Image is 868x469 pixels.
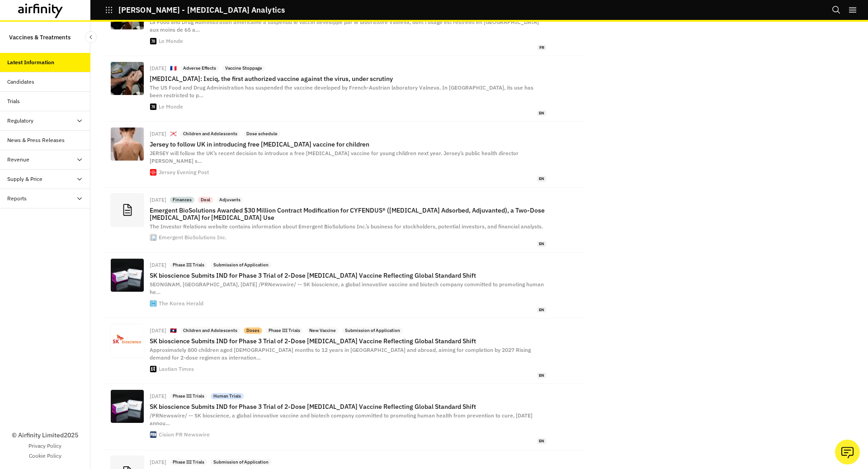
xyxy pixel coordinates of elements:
[111,62,144,95] img: 54a29c8_upload-1-iy8fycyvtmja-sipa-01208606-000060.jpg
[170,65,177,72] p: 🇫🇷
[150,66,166,71] div: [DATE]
[85,31,97,43] button: Close Sidebar
[28,442,61,450] a: Privacy Policy
[7,136,65,144] div: News & Press Releases
[7,97,20,105] div: Trials
[150,197,166,203] div: [DATE]
[7,117,33,125] div: Regulatory
[7,78,34,86] div: Candidates
[173,262,204,268] p: Phase III Trials
[213,393,241,399] p: Human Trials
[159,235,226,240] div: Emergent BioSolutions Inc.
[246,131,278,137] p: Dose schedule
[7,194,27,203] div: Reports
[159,301,203,306] div: The Korea Herald
[118,6,285,14] p: [PERSON_NAME] - [MEDICAL_DATA] Analytics
[309,327,336,334] p: New Vaccine
[111,324,144,357] img: sk_bioscience_logo.jpg
[170,130,177,138] p: 🇯🇪
[150,281,544,295] span: SEONGNAM, [GEOGRAPHIC_DATA], [DATE] /PRNewswire/ -- SK bioscience, a global innovative vaccine an...
[159,366,194,372] div: Laotian Times
[832,2,841,18] button: Search
[111,259,144,292] img: AEN2202509022020032471.b459d04faf63477686d7c060ce4740fe_T1.jpg
[201,197,210,203] p: Deal
[105,2,285,18] button: [PERSON_NAME] - [MEDICAL_DATA] Analytics
[159,38,183,44] div: Le Monde
[103,122,584,187] a: [DATE]🇯🇪Children and AdolescentsDose scheduleJersey to follow UK in introducing free [MEDICAL_DAT...
[150,223,543,230] span: The Investor Relations website contains information about Emergent BioSolutions Inc.’s business f...
[150,38,156,44] img: pwa-180.png
[7,58,54,66] div: Latest Information
[150,393,166,399] div: [DATE]
[150,300,156,307] img: favicon.ico
[225,65,262,71] p: Vaccine Stoppage
[103,318,584,384] a: [DATE]🇱🇦Children and AdolescentsDosesPhase III TrialsNew VaccineSubmission of ApplicationSK biosc...
[150,460,166,465] div: [DATE]
[537,176,546,182] span: en
[537,241,546,247] span: en
[173,459,204,465] p: Phase III Trials
[538,45,546,51] span: fr
[159,170,209,175] div: Jersey Evening Post
[183,327,237,334] p: Children and Adolescents
[150,412,533,426] span: /PRNewswire/ -- SK bioscience, a global innovative vaccine and biotech company committed to promo...
[150,337,546,345] p: SK bioscience Submits IND for Phase 3 Trial of 2-Dose [MEDICAL_DATA] Vaccine Reflecting Global St...
[150,169,156,175] img: cropped-Favicon-270x270-1.png
[103,384,584,450] a: [DATE]Phase III TrialsHuman TrialsSK bioscience Submits IND for Phase 3 Trial of 2-Dose [MEDICAL_...
[150,272,546,279] p: SK bioscience Submits IND for Phase 3 Trial of 2-Dose [MEDICAL_DATA] Vaccine Reflecting Global St...
[150,262,166,268] div: [DATE]
[150,84,533,99] span: The US Food and Drug Administration has suspended the vaccine developed by French-Austrian labora...
[150,234,156,241] img: favicons.png
[7,175,42,183] div: Supply & Price
[150,104,156,110] img: pwa-180.png
[835,440,860,464] button: Ask our analysts
[150,131,166,137] div: [DATE]
[150,366,156,372] img: cropped-favicon-270x270.png
[150,141,546,148] p: Jersey to follow UK in introducing free [MEDICAL_DATA] vaccine for children
[111,128,144,161] img: shutterstock_2419702733-scaled.jpg
[537,307,546,313] span: en
[150,403,546,410] p: SK bioscience Submits IND for Phase 3 Trial of 2-Dose [MEDICAL_DATA] Vaccine Reflecting Global St...
[103,253,584,318] a: [DATE]Phase III TrialsSubmission of ApplicationSK bioscience Submits IND for Phase 3 Trial of 2-D...
[9,29,71,46] p: Vaccines & Treatments
[269,327,300,334] p: Phase III Trials
[537,110,546,116] span: en
[219,197,241,203] p: Adjuvants
[537,438,546,444] span: en
[159,432,210,437] div: Cision PR Newswire
[159,104,183,109] div: Le Monde
[183,65,216,71] p: Adverse Effects
[150,346,531,361] span: Approximately 800 children aged [DEMOGRAPHIC_DATA] months to 12 years in [GEOGRAPHIC_DATA] and ab...
[345,327,400,334] p: Submission of Application
[103,188,584,253] a: [DATE]FinancesDealAdjuvantsEmergent BioSolutions Awarded $30 Million Contract Modification for CY...
[111,390,144,423] img: SKYVaricella_Exports.jpg
[537,373,546,379] span: en
[170,327,177,335] p: 🇱🇦
[150,75,546,82] p: [MEDICAL_DATA]: Ixciq, the first authorized vaccine against the virus, under scrutiny
[213,459,269,465] p: Submission of Application
[150,328,166,333] div: [DATE]
[173,197,192,203] p: Finances
[150,150,519,164] span: JERSEY will follow the UK’s recent decision to introduce a free [MEDICAL_DATA] vaccine for young ...
[150,207,546,221] p: Emergent BioSolutions Awarded $30 Million Contract Modification for CYFENDUS® ([MEDICAL_DATA] Ads...
[213,262,269,268] p: Submission of Application
[173,393,204,399] p: Phase III Trials
[183,131,237,137] p: Children and Adolescents
[150,431,156,438] img: 2019-Q4-PRN-Icon-32-32.png
[246,327,259,334] p: Doses
[29,452,61,460] a: Cookie Policy
[7,156,29,164] div: Revenue
[12,431,78,440] p: © Airfinity Limited 2025
[150,19,539,33] span: La Food and Drug Administration américaine a suspendu le vaccin développé par le laboratoire Valn...
[103,56,584,122] a: [DATE]🇫🇷Adverse EffectsVaccine Stoppage[MEDICAL_DATA]: Ixciq, the first authorized vaccine agains...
